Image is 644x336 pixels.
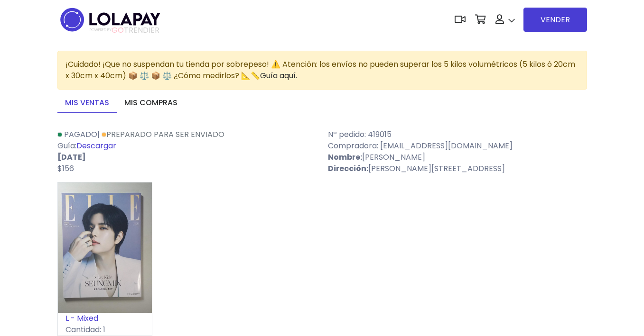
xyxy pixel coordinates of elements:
p: Compradora: [EMAIL_ADDRESS][DOMAIN_NAME] [328,140,587,152]
a: Guía aquí. [260,70,297,81]
p: Cantidad: 1 [58,324,152,336]
p: Nº pedido: 419015 [328,129,587,140]
img: logo [57,5,163,35]
span: ¡Cuidado! ¡Que no suspendan tu tienda por sobrepeso! ⚠️ Atención: los envíos no pueden superar lo... [65,59,575,81]
a: L - Mixed [65,313,98,324]
span: GO [112,25,124,36]
a: Mis ventas [57,93,117,113]
img: small_1752186716142.jpeg [58,182,152,313]
p: [PERSON_NAME] [328,152,587,163]
span: $156 [57,163,74,174]
p: [PERSON_NAME][STREET_ADDRESS] [328,163,587,174]
strong: Dirección: [328,163,368,174]
a: Preparado para ser enviado [102,129,224,140]
p: [DATE] [57,152,317,163]
a: VENDER [523,8,587,32]
a: Descargar [76,140,116,151]
a: Mis compras [117,93,185,113]
span: POWERED BY [90,27,112,33]
div: | Guía: [52,129,322,174]
span: TRENDIER [90,26,159,35]
span: Pagado [64,129,97,140]
strong: Nombre: [328,152,362,163]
